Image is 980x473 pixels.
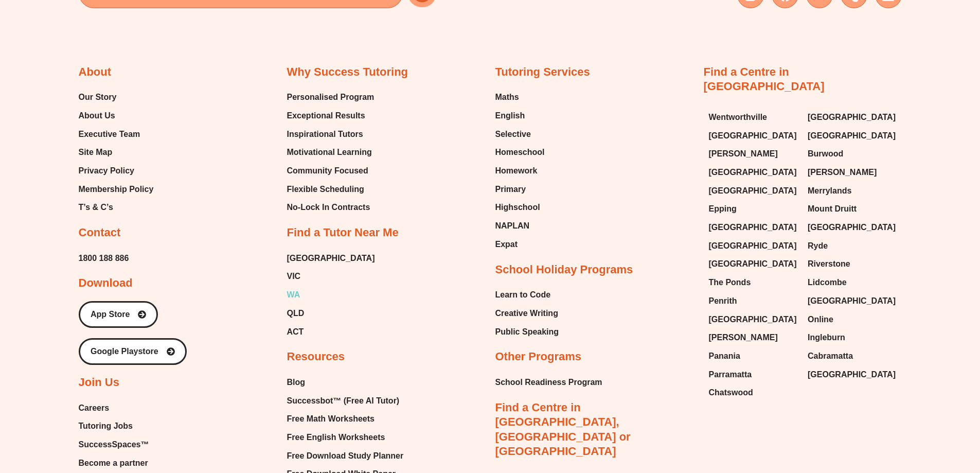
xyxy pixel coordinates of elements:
a: Public Speaking [495,324,559,340]
a: Free English Worksheets [287,430,410,445]
a: [GEOGRAPHIC_DATA] [709,256,798,272]
a: Chatswood [709,385,798,400]
span: VIC [287,269,301,284]
span: [GEOGRAPHIC_DATA] [808,293,896,309]
a: Community Focused [287,163,375,179]
a: Riverstone [808,256,897,272]
span: Our Story [79,90,117,105]
span: Successbot™ (Free AI Tutor) [287,393,400,409]
a: Ryde [808,238,897,254]
span: Chatswood [709,385,753,400]
a: Selective [495,127,545,142]
span: Primary [495,182,526,197]
a: Merrylands [808,183,897,199]
span: [GEOGRAPHIC_DATA] [709,128,797,144]
a: Free Download Study Planner [287,448,410,464]
a: App Store [79,301,158,328]
span: SuccessSpaces™ [79,437,149,452]
a: Google Playstore [79,338,187,365]
a: [GEOGRAPHIC_DATA] [709,312,798,327]
a: [GEOGRAPHIC_DATA] [709,183,798,199]
span: Online [808,312,833,327]
a: [GEOGRAPHIC_DATA] [808,110,897,125]
span: The Ponds [709,275,751,290]
a: Motivational Learning [287,145,375,160]
h2: Contact [79,225,121,240]
span: Cabramatta [808,348,853,364]
a: Careers [79,400,167,416]
span: [GEOGRAPHIC_DATA] [709,312,797,327]
a: [PERSON_NAME] [808,165,897,180]
span: Ingleburn [808,330,845,345]
a: Primary [495,182,545,197]
a: Tutoring Jobs [79,418,167,434]
a: [GEOGRAPHIC_DATA] [287,251,375,266]
a: T’s & C’s [79,200,154,215]
span: Executive Team [79,127,140,142]
span: Penrith [709,293,737,309]
a: [GEOGRAPHIC_DATA] [808,367,897,382]
a: Mount Druitt [808,201,897,217]
span: Ryde [808,238,828,254]
span: T’s & C’s [79,200,113,215]
span: Exceptional Results [287,108,365,124]
a: Site Map [79,145,154,160]
a: WA [287,287,375,303]
span: Selective [495,127,531,142]
span: Motivational Learning [287,145,372,160]
a: Executive Team [79,127,154,142]
a: English [495,108,545,124]
span: NAPLAN [495,218,530,234]
a: Flexible Scheduling [287,182,375,197]
a: Find a Centre in [GEOGRAPHIC_DATA] [704,65,825,93]
span: WA [287,287,300,303]
a: Exceptional Results [287,108,375,124]
h2: Other Programs [495,349,582,364]
span: [PERSON_NAME] [709,146,778,162]
a: [PERSON_NAME] [709,146,798,162]
a: Lidcombe [808,275,897,290]
h2: Resources [287,349,345,364]
a: Blog [287,375,410,390]
a: Cabramatta [808,348,897,364]
a: [GEOGRAPHIC_DATA] [808,293,897,309]
h2: School Holiday Programs [495,262,633,277]
a: SuccessSpaces™ [79,437,167,452]
a: [GEOGRAPHIC_DATA] [808,128,897,144]
span: Expat [495,237,518,252]
span: [GEOGRAPHIC_DATA] [808,220,896,235]
a: Creative Writing [495,306,559,321]
a: The Ponds [709,275,798,290]
a: [GEOGRAPHIC_DATA] [808,220,897,235]
a: Burwood [808,146,897,162]
a: Membership Policy [79,182,154,197]
a: Successbot™ (Free AI Tutor) [287,393,410,409]
span: Site Map [79,145,113,160]
h2: Why Success Tutoring [287,65,408,80]
span: Free Download Study Planner [287,448,404,464]
span: Epping [709,201,737,217]
a: About Us [79,108,154,124]
span: Flexible Scheduling [287,182,364,197]
a: Panania [709,348,798,364]
span: [GEOGRAPHIC_DATA] [709,238,797,254]
span: [GEOGRAPHIC_DATA] [709,220,797,235]
a: Homeschool [495,145,545,160]
a: Parramatta [709,367,798,382]
a: Penrith [709,293,798,309]
a: Highschool [495,200,545,215]
span: Learn to Code [495,287,551,303]
span: Blog [287,375,306,390]
span: Wentworthville [709,110,768,125]
span: Free Math Worksheets [287,411,375,427]
a: Maths [495,90,545,105]
span: [GEOGRAPHIC_DATA] [808,110,896,125]
span: About Us [79,108,115,124]
span: [GEOGRAPHIC_DATA] [709,183,797,199]
a: Online [808,312,897,327]
h2: About [79,65,112,80]
span: QLD [287,306,305,321]
a: Privacy Policy [79,163,154,179]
